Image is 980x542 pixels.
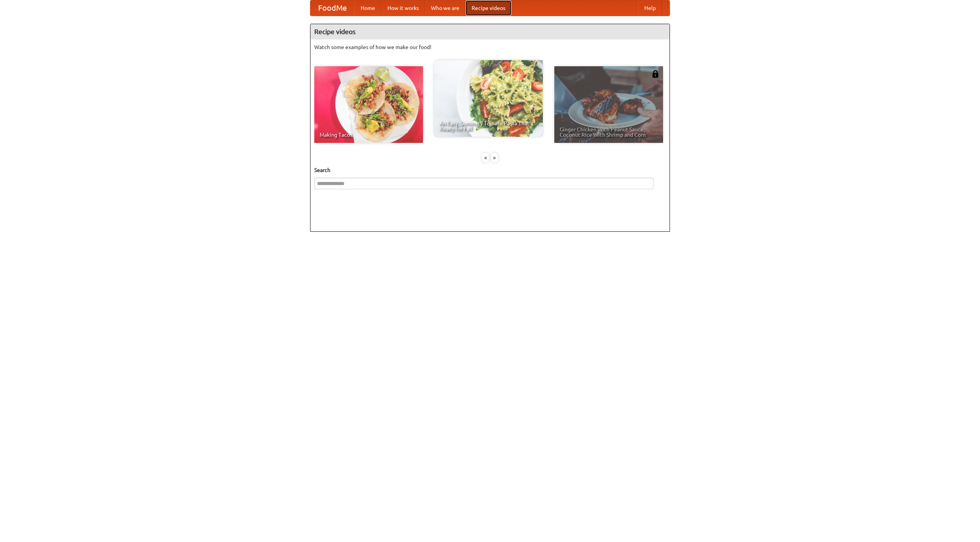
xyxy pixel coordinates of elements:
a: FoodMe [310,0,354,16]
a: How it works [381,0,425,16]
h4: Recipe videos [310,24,670,39]
div: » [491,153,498,162]
h5: Search [314,166,666,174]
span: An Easy, Summery Tomato Pasta That's Ready for Fall [439,121,537,131]
a: Who we are [425,0,465,16]
a: Making Tacos [314,66,423,143]
img: 483408.png [652,70,659,78]
a: Home [354,0,381,16]
a: Help [638,0,662,16]
a: Recipe videos [465,0,511,16]
div: « [482,153,489,162]
span: Making Tacos [320,132,418,138]
a: An Easy, Summery Tomato Pasta That's Ready for Fall [434,60,543,137]
p: Watch some examples of how we make our food! [314,43,666,51]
